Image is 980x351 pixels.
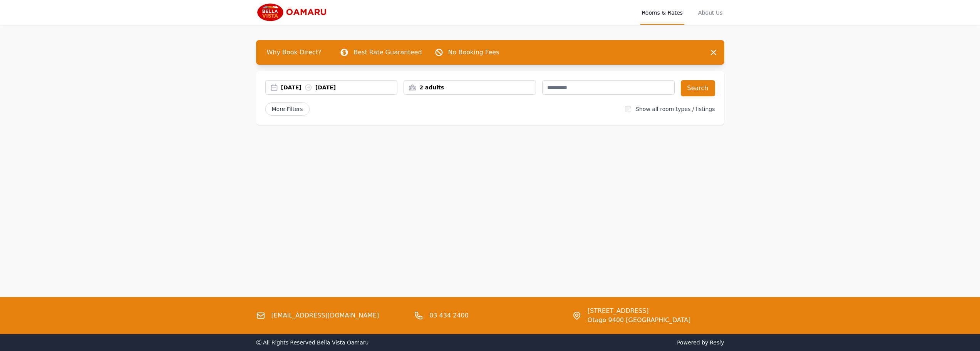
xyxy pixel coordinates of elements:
[256,339,369,346] span: ⓒ All Rights Reserved. Bella Vista Oamaru
[404,84,536,91] div: 2 adults
[681,80,715,96] button: Search
[588,316,691,325] span: Otago 9400 [GEOGRAPHIC_DATA]
[261,45,328,60] span: Why Book Direct?
[281,84,397,91] div: [DATE] [DATE]
[636,106,715,112] label: Show all room types / listings
[265,102,310,116] span: More Filters
[429,311,469,320] a: 03 434 2400
[588,306,691,316] span: [STREET_ADDRESS]
[493,339,724,346] span: Powered by
[710,339,724,346] a: Resly
[353,48,422,57] p: Best Rate Guaranteed
[448,48,499,57] p: No Booking Fees
[271,311,379,320] a: [EMAIL_ADDRESS][DOMAIN_NAME]
[256,3,330,22] img: Bella Vista Oamaru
